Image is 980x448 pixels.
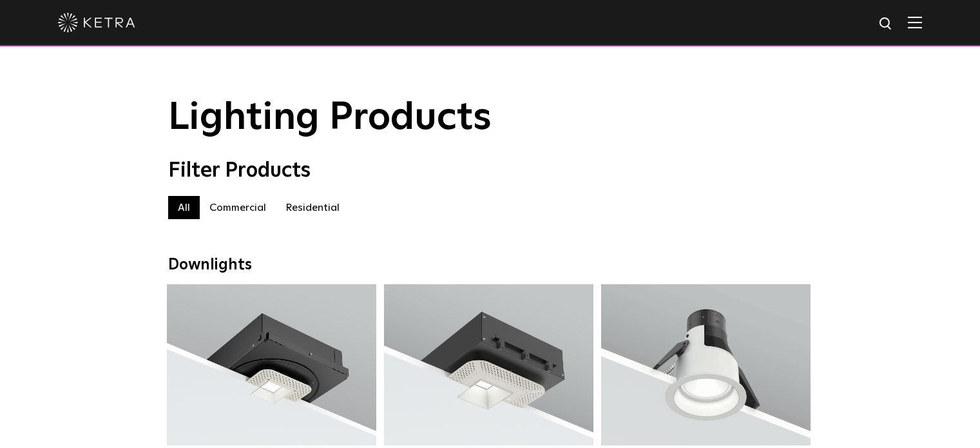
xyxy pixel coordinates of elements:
[168,99,492,137] span: Lighting Products
[200,196,276,219] label: Commercial
[878,16,894,32] img: search icon
[908,16,922,28] img: Hamburger%20Nav.svg
[168,196,200,219] label: All
[168,159,812,183] div: Filter Products
[58,13,135,32] img: ketra-logo-2019-white
[168,256,812,275] div: Downlights
[276,196,349,219] label: Residential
